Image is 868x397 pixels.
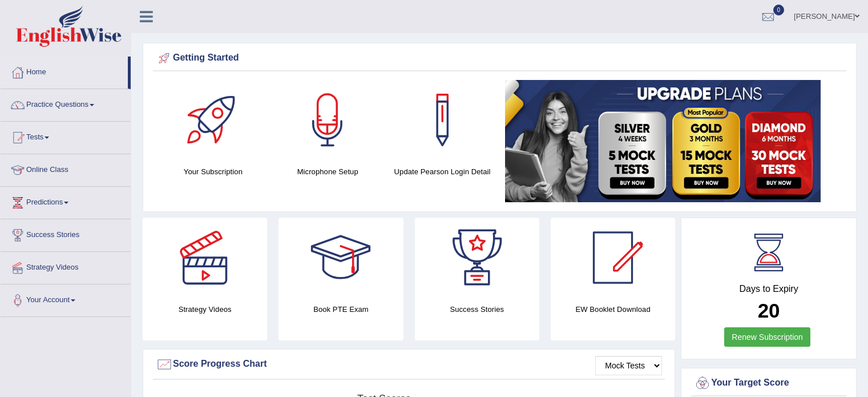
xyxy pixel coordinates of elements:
b: 20 [758,299,780,322]
a: Online Class [1,154,131,183]
div: Score Progress Chart [156,356,662,373]
a: Renew Subscription [724,327,810,347]
h4: Days to Expiry [694,284,843,294]
div: Your Target Score [694,375,843,392]
h4: Update Pearson Login Detail [391,166,494,178]
a: Practice Questions [1,89,131,118]
a: Your Account [1,284,131,313]
h4: Strategy Videos [143,303,267,315]
a: Predictions [1,187,131,215]
div: Getting Started [156,50,843,67]
span: 0 [773,5,785,15]
h4: Success Stories [415,303,539,315]
h4: Your Subscription [162,166,265,178]
h4: Book PTE Exam [278,303,403,315]
a: Strategy Videos [1,252,131,280]
a: Success Stories [1,219,131,248]
a: Tests [1,122,131,150]
h4: EW Booklet Download [551,303,675,315]
img: small5.jpg [505,80,821,202]
h4: Microphone Setup [276,166,380,178]
a: Home [1,57,128,85]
